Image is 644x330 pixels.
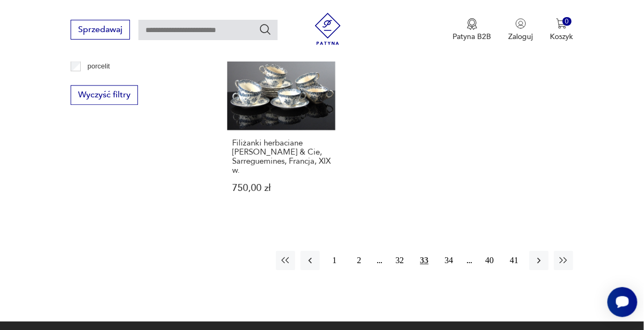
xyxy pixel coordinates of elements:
[453,18,492,42] button: Patyna B2B
[467,18,478,30] img: Ikona medalu
[71,85,138,105] button: Wyczyść filtry
[516,18,526,29] img: Ikonka użytkownika
[259,23,272,36] button: Szukaj
[227,22,335,213] a: Produkt wyprzedanyFiliżanki herbaciane Utzschneider & Cie, Sarreguemines, Francja, XIX w.Filiżank...
[550,18,573,42] button: 0Koszyk
[453,18,492,42] a: Ikona medaluPatyna B2B
[232,183,331,193] p: 750,00 zł
[88,60,110,72] p: porcelit
[440,251,459,270] button: 34
[415,251,434,270] button: 33
[509,18,533,42] button: Zaloguj
[232,139,331,175] h3: Filiżanki herbaciane [PERSON_NAME] & Cie, Sarreguemines, Francja, XIX w.
[71,27,130,34] a: Sprzedawaj
[390,251,410,270] button: 32
[453,32,492,42] p: Patyna B2B
[550,32,573,42] p: Koszyk
[350,251,369,270] button: 2
[480,251,500,270] button: 40
[608,287,638,317] iframe: Smartsupp widget button
[505,251,524,270] button: 41
[509,32,533,42] p: Zaloguj
[556,18,567,29] img: Ikona koszyka
[71,20,130,40] button: Sprzedawaj
[312,13,344,45] img: Patyna - sklep z meblami i dekoracjami vintage
[563,17,572,26] div: 0
[325,251,344,270] button: 1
